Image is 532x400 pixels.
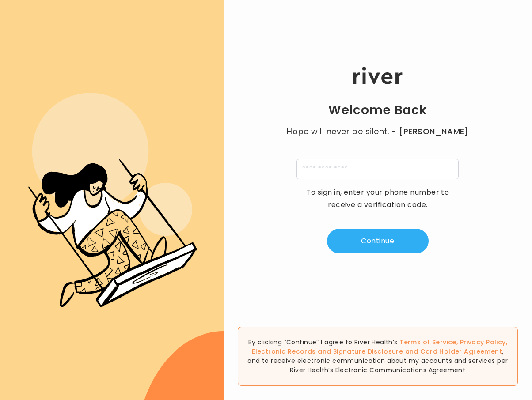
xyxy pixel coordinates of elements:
p: Hope will never be silent. [278,125,477,138]
a: Electronic Records and Signature Disclosure [252,347,403,356]
a: Card Holder Agreement [420,347,502,356]
p: To sign in, enter your phone number to receive a verification code. [300,186,455,211]
span: , , and [252,338,507,356]
a: Privacy Policy [460,338,506,347]
button: Continue [327,229,429,253]
div: By clicking “Continue” I agree to River Health’s [238,327,518,386]
span: - [PERSON_NAME] [391,125,468,138]
span: , and to receive electronic communication about my accounts and services per River Health’s Elect... [247,347,508,374]
a: Terms of Service [399,338,456,347]
h1: Welcome Back [328,102,427,118]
